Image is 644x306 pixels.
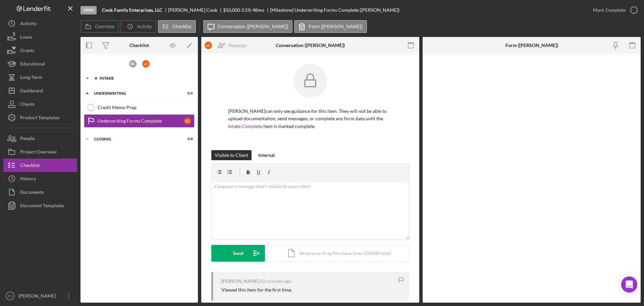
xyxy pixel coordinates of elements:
[20,199,64,214] div: Document Templates
[20,145,57,160] div: Project Overview
[129,60,137,68] div: B C
[201,39,254,52] button: LCReassign
[20,185,44,201] div: Documents
[3,172,77,185] button: History
[3,84,77,97] button: Dashboard
[137,24,152,29] label: Activity
[205,42,212,49] div: L C
[8,294,12,298] text: ES
[3,30,77,44] button: Loans
[142,60,150,68] div: L C
[586,3,641,17] button: Mark Complete
[241,7,251,13] div: 3.5 %
[20,97,35,113] div: Clients
[102,7,162,13] b: Cook Family Enterprises, LLC
[98,118,184,124] div: Underwriting Forms Complete
[294,20,367,33] button: Form ([PERSON_NAME])
[203,20,293,33] button: Conversation ([PERSON_NAME])
[98,105,194,110] div: Credit Memo Prep
[211,150,252,160] button: Visible to Client
[211,245,265,262] button: Send
[84,101,195,114] a: Credit Memo Prep
[20,57,45,72] div: Educational
[95,24,114,29] label: Overview
[80,20,119,33] button: Overview
[3,17,77,30] button: Activity
[20,84,43,99] div: Dashboard
[181,91,193,95] div: 0 / 2
[3,185,77,199] button: Documents
[252,7,264,13] div: 48 mo
[3,145,77,159] button: Project Overview
[221,287,292,293] div: Viewed this item for the first time.
[228,107,392,130] p: [PERSON_NAME] can only see guidance for this item. They will not be able to upload documentation,...
[3,57,77,71] button: Educational
[181,137,193,141] div: 0 / 8
[3,132,77,145] button: People
[276,43,345,48] div: Conversation ([PERSON_NAME])
[3,71,77,84] button: Long-Term
[158,20,196,33] button: Checklist
[3,111,77,124] button: Product Templates
[270,7,399,13] div: [Milestone] Underwriting Forms Complete ([PERSON_NAME])
[20,172,36,187] div: History
[94,137,176,141] div: Closing
[20,30,32,45] div: Loans
[233,245,244,262] div: Send
[129,43,149,48] div: Checklist
[184,118,191,124] div: L C
[229,39,247,52] div: Reassign
[20,132,35,147] div: People
[94,91,176,95] div: Underwriting
[17,289,60,304] div: [PERSON_NAME]
[20,111,59,126] div: Product Templates
[260,278,291,284] time: 2025-10-07 14:37
[168,7,223,13] div: [PERSON_NAME] Cook
[80,6,97,14] div: Open
[20,71,42,86] div: Long-Term
[20,17,37,32] div: Activity
[3,199,77,212] button: Document Templates
[221,278,259,284] div: [PERSON_NAME]
[3,289,77,303] button: ES[PERSON_NAME]
[255,150,278,160] button: Internal
[215,150,248,160] div: Visible to Client
[258,150,275,160] div: Internal
[20,44,34,59] div: Grants
[309,24,363,29] label: Form ([PERSON_NAME])
[3,159,77,172] button: Checklist
[621,276,637,293] div: Open Intercom Messenger
[20,159,40,174] div: Checklist
[120,20,156,33] button: Activity
[228,123,262,129] a: Intake Complete
[172,24,192,29] label: Checklist
[223,7,240,13] span: $50,000
[505,43,558,48] div: Form ([PERSON_NAME])
[84,114,195,128] a: Underwriting Forms CompleteLC
[593,3,626,17] div: Mark Complete
[3,97,77,111] button: Clients
[218,24,288,29] label: Conversation ([PERSON_NAME])
[100,76,190,80] div: Intake
[3,44,77,57] button: Grants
